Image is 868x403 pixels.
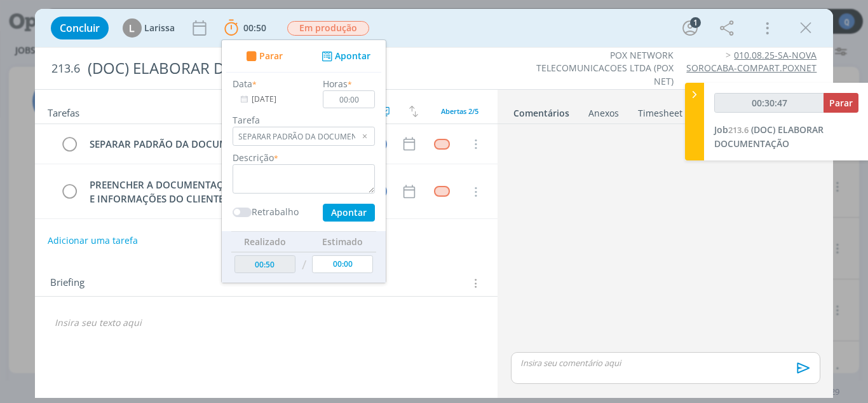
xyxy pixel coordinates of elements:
[680,18,700,38] button: 1
[298,252,309,278] td: /
[221,39,386,283] ul: 00:50
[824,93,858,113] button: Parar
[123,18,142,38] div: L
[536,49,674,87] a: POX NETWORK TELECOMUNICACOES LTDA (POX NET)
[221,18,269,38] button: 00:50
[233,77,252,90] label: Data
[51,17,109,39] button: Concluir
[686,49,817,74] a: 010.08.25-SA-NOVA SOROCABA-COMPART.POXNET
[829,97,853,109] span: Parar
[35,9,834,398] div: dialog
[83,53,492,84] div: (DOC) ELABORAR DOCUMENTAÇÃO
[123,18,175,38] button: LLarissa
[513,101,570,120] a: Comentários
[637,101,683,120] a: Timesheet
[252,205,299,218] label: Retrabalho
[231,231,299,251] th: Realizado
[323,204,375,222] button: Apontar
[233,151,274,164] label: Descrição
[242,50,283,63] button: Parar
[690,17,701,28] div: 1
[441,106,478,116] span: Abertas 2/5
[243,22,266,34] span: 00:50
[287,21,369,36] span: Em produção
[144,24,175,32] span: Larissa
[714,124,824,150] span: (DOC) ELABORAR DOCUMENTAÇÃO
[85,177,360,207] div: PREENCHER A DOCUMENTAÇÃO DE ACORDO COM DWG E INFORMAÇÕES DO CLIENTE
[588,107,619,120] div: Anexos
[60,23,100,33] span: Concluir
[714,124,824,150] a: Job213.6(DOC) ELABORAR DOCUMENTAÇÃO
[50,275,85,292] span: Briefing
[85,136,360,152] div: SEPARAR PADRÃO DA DOCUMENTAÇÃO
[323,77,348,90] label: Horas
[48,104,79,119] span: Tarefas
[47,229,139,252] button: Adicionar uma tarefa
[309,231,376,251] th: Estimado
[287,20,370,36] button: Em produção
[259,52,282,60] span: Parar
[409,106,418,117] img: arrow-down-up.svg
[318,50,371,63] button: Apontar
[728,124,749,136] span: 213.6
[233,90,312,108] input: Data
[233,113,375,127] label: Tarefa
[51,62,80,76] span: 213.6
